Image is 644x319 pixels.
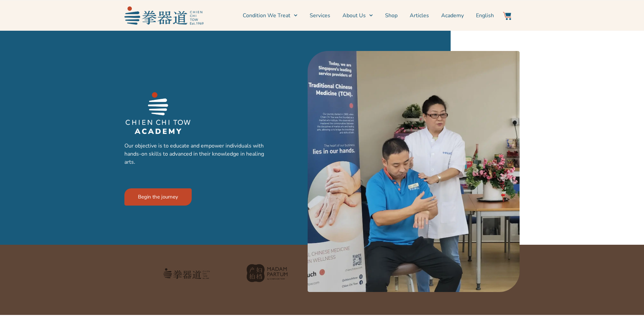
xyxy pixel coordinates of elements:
[124,188,192,206] a: Begin the journey
[476,11,494,20] span: English
[207,7,494,24] nav: Menu
[310,7,330,24] a: Services
[503,12,511,20] img: Website Icon-03
[138,194,178,200] span: Begin the journey
[342,7,373,24] a: About Us
[124,142,271,166] p: Our objective is to educate and empower individuals with hands-on skills to advanced in their kno...
[243,7,297,24] a: Condition We Treat
[385,7,398,24] a: Shop
[476,7,494,24] a: Switch to English
[441,7,464,24] a: Academy
[410,7,429,24] a: Articles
